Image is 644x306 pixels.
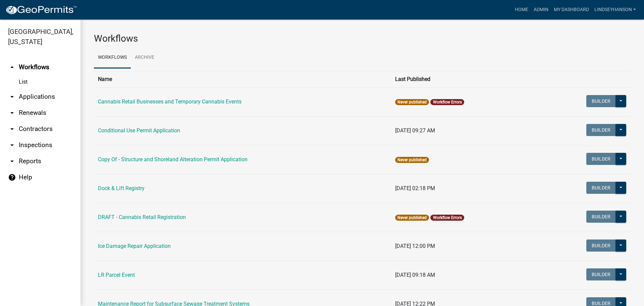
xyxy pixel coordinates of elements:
[98,127,180,134] a: Conditional Use Permit Application
[94,71,391,87] th: Name
[98,243,171,249] a: Ice Damage Repair Application
[94,33,631,44] h3: Workflows
[586,182,616,194] button: Builder
[395,99,429,105] span: Never published
[8,93,16,101] i: arrow_drop_down
[98,185,145,191] a: Dock & Lift Registry
[8,157,16,165] i: arrow_drop_down
[98,156,248,163] a: Copy Of - Structure and Shoreland Alteration Permit Application
[131,47,158,69] a: Archive
[433,215,462,220] a: Workflow Errors
[551,3,592,16] a: My Dashboard
[395,127,435,134] span: [DATE] 09:27 AM
[512,3,531,16] a: Home
[586,239,616,252] button: Builder
[586,211,616,223] button: Builder
[98,272,135,278] a: LR Parcel Event
[592,3,639,16] a: Lindseyhanson
[8,63,16,71] i: arrow_drop_up
[8,125,16,133] i: arrow_drop_down
[8,109,16,117] i: arrow_drop_down
[8,141,16,149] i: arrow_drop_down
[395,157,429,163] span: Never published
[94,47,131,69] a: Workflows
[395,215,429,221] span: Never published
[586,95,616,107] button: Builder
[391,71,542,87] th: Last Published
[586,153,616,165] button: Builder
[8,173,16,181] i: help
[395,243,435,249] span: [DATE] 12:00 PM
[98,98,241,105] a: Cannabis Retail Businesses and Temporary Cannabis Events
[395,272,435,278] span: [DATE] 09:18 AM
[586,124,616,136] button: Builder
[531,3,551,16] a: Admin
[586,268,616,280] button: Builder
[98,214,186,220] a: DRAFT - Cannabis Retail Registration
[433,100,462,104] a: Workflow Errors
[395,185,435,191] span: [DATE] 02:18 PM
